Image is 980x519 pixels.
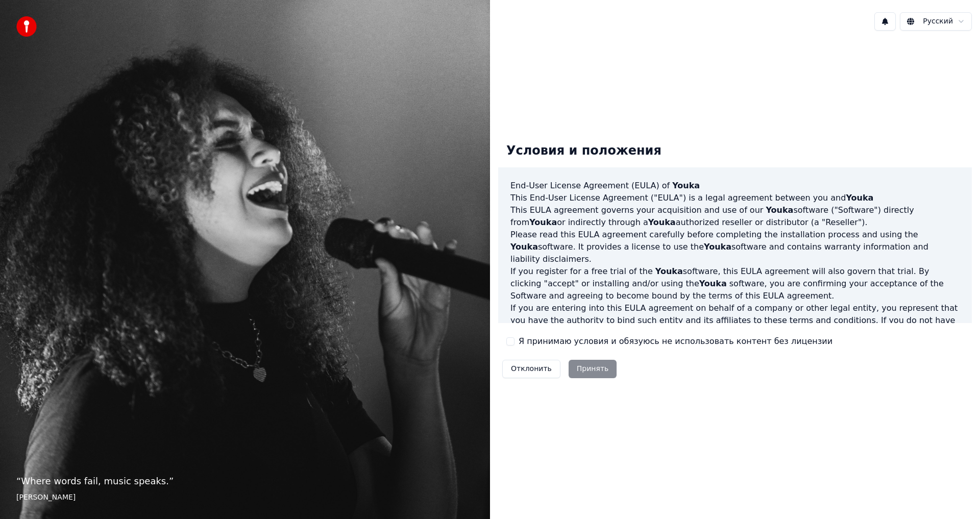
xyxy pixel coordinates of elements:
[529,217,557,227] span: Youka
[16,16,37,37] img: youka
[510,242,538,252] span: Youka
[672,181,700,190] span: Youka
[510,302,960,351] p: If you are entering into this EULA agreement on behalf of a company or other legal entity, you re...
[766,205,793,215] span: Youka
[699,279,727,288] span: Youka
[704,242,731,252] span: Youka
[519,335,832,348] label: Я принимаю условия и обязуюсь не использовать контент без лицензии
[846,193,873,203] span: Youka
[510,265,960,302] p: If you register for a free trial of the software, this EULA agreement will also govern that trial...
[510,180,960,192] h3: End-User License Agreement (EULA) of
[648,217,676,227] span: Youka
[510,204,960,229] p: This EULA agreement governs your acquisition and use of our software ("Software") directly from o...
[510,229,960,265] p: Please read this EULA agreement carefully before completing the installation process and using th...
[16,492,474,503] footer: [PERSON_NAME]
[498,135,670,167] div: Условия и положения
[502,360,560,378] button: Отклонить
[16,474,474,488] p: “ Where words fail, music speaks. ”
[510,192,960,204] p: This End-User License Agreement ("EULA") is a legal agreement between you and
[655,266,683,276] span: Youka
